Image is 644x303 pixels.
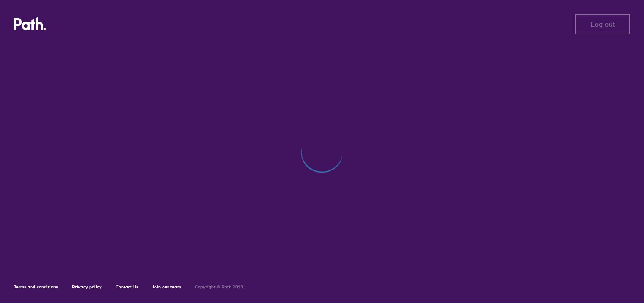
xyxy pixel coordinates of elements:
[591,20,615,28] span: Log out
[116,284,138,290] a: Contact Us
[195,284,243,290] h6: Copyright © Path 2018
[72,284,102,290] a: Privacy policy
[14,284,58,290] a: Terms and conditions
[152,284,181,290] a: Join our team
[575,14,630,34] button: Log out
